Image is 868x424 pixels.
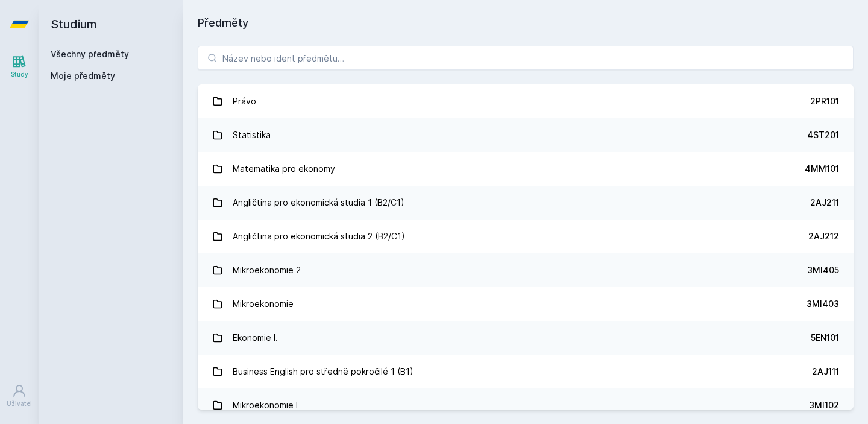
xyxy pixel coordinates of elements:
div: Business English pro středně pokročilé 1 (B1) [233,359,414,384]
div: Mikroekonomie I [233,393,298,417]
div: Angličtina pro ekonomická studia 1 (B2/C1) [233,191,404,215]
div: 4MM101 [805,163,839,175]
a: Angličtina pro ekonomická studia 2 (B2/C1) 2AJ212 [198,220,854,253]
div: Uživatel [7,399,32,408]
div: 4ST201 [807,129,839,141]
div: Matematika pro ekonomy [233,157,335,181]
div: 3MI102 [809,399,839,411]
a: Study [2,48,36,85]
div: Study [11,70,28,79]
div: Mikroekonomie 2 [233,258,301,282]
a: Uživatel [2,378,36,414]
div: Právo [233,89,256,113]
div: Statistika [233,123,271,147]
a: Business English pro středně pokročilé 1 (B1) 2AJ111 [198,355,854,388]
a: Statistika 4ST201 [198,118,854,152]
div: 3MI403 [807,298,839,310]
span: Moje předměty [51,70,115,82]
div: 2AJ111 [812,365,839,378]
div: Angličtina pro ekonomická studia 2 (B2/C1) [233,224,405,248]
a: Angličtina pro ekonomická studia 1 (B2/C1) 2AJ211 [198,186,854,220]
a: Mikroekonomie I 3MI102 [198,388,854,422]
div: 3MI405 [807,264,839,276]
div: Ekonomie I. [233,326,278,350]
div: Mikroekonomie [233,292,294,316]
a: Právo 2PR101 [198,84,854,118]
a: Mikroekonomie 3MI403 [198,287,854,321]
input: Název nebo ident předmětu… [198,46,854,70]
a: Všechny předměty [51,49,129,59]
div: 2AJ212 [808,230,839,242]
h1: Předměty [198,14,854,31]
a: Ekonomie I. 5EN101 [198,321,854,355]
div: 5EN101 [811,332,839,344]
a: Matematika pro ekonomy 4MM101 [198,152,854,186]
a: Mikroekonomie 2 3MI405 [198,253,854,287]
div: 2AJ211 [810,197,839,209]
div: 2PR101 [810,95,839,107]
